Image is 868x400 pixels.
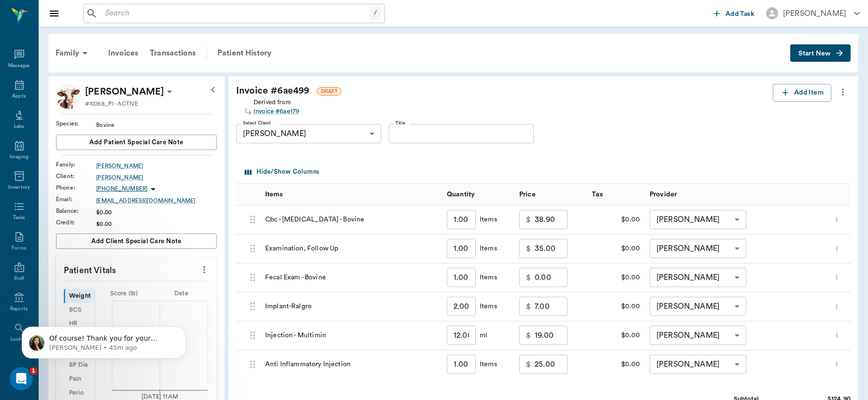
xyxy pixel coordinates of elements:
[476,331,487,340] div: ml
[535,210,568,229] input: 0.00
[142,394,178,400] tspan: [DATE] 11AM
[12,93,26,100] div: Appts
[56,218,96,227] div: Credit :
[153,289,210,298] div: Date
[10,367,33,390] iframe: Intercom live chat
[102,41,144,65] div: Invoices
[535,355,568,374] input: 0.00
[260,292,442,321] div: Implant-Ralgro
[650,268,746,287] div: [PERSON_NAME]
[476,302,497,311] div: Items
[44,4,64,23] button: Close drawer
[587,350,645,379] div: $0.00
[587,321,645,350] div: $0.00
[650,239,746,258] div: [PERSON_NAME]
[64,372,95,386] div: Pain
[835,84,851,100] button: more
[144,41,201,65] a: Transactions
[56,183,96,192] div: Phone :
[575,357,580,372] button: message
[91,236,182,247] span: Add client Special Care Note
[56,195,96,204] div: Email :
[197,262,212,278] button: more
[370,7,381,20] div: /
[790,44,851,62] button: Start New
[645,183,826,205] div: Provider
[236,84,773,98] div: Invoice # 6ae499
[8,62,30,69] div: Messages
[831,240,842,257] button: more
[514,183,587,205] div: Price
[56,234,217,249] button: Add client Special Care Note
[526,214,531,225] p: $
[526,359,531,370] p: $
[85,84,164,99] p: [PERSON_NAME]
[96,121,217,129] div: Bovine
[575,270,580,285] button: message
[260,234,442,263] div: Examination, Follow Up
[535,297,568,316] input: 0.00
[254,107,299,116] a: Invoice #6ae179
[96,208,217,217] div: $0.00
[831,298,842,315] button: more
[85,99,138,108] p: #10268_P1 - ACTIVE
[650,297,746,316] div: [PERSON_NAME]
[56,119,96,128] div: Species :
[96,173,217,182] a: [PERSON_NAME]
[447,181,475,208] div: Quantity
[56,84,81,109] img: Profile Image
[260,321,442,350] div: Injection - Multimin
[85,84,164,99] div: BOVINE MIRANDA
[587,234,645,263] div: $0.00
[260,206,442,234] div: Cbc - [MEDICAL_DATA] - Bovine
[587,206,645,234] div: $0.00
[587,263,645,292] div: $0.00
[592,181,603,208] div: Tax
[476,359,497,369] div: Items
[56,172,96,180] div: Client :
[10,305,28,313] div: Reports
[236,124,381,143] div: [PERSON_NAME]
[650,355,746,374] div: [PERSON_NAME]
[587,183,645,205] div: Tax
[650,181,677,208] div: Provider
[96,196,217,205] a: [EMAIL_ADDRESS][DOMAIN_NAME]
[526,301,531,312] p: $
[89,137,183,148] span: Add patient Special Care Note
[212,41,277,65] a: Patient History
[14,123,24,130] div: Labs
[442,183,514,205] div: Quantity
[50,41,97,65] div: Family
[56,207,96,215] div: Balance :
[260,350,442,379] div: Anti Inflammatory Injection
[29,367,37,375] span: 1
[96,162,217,170] a: [PERSON_NAME]
[831,211,842,228] button: more
[710,4,758,22] button: Add Task
[95,289,153,298] div: Score ( lb )
[535,239,568,258] input: 0.00
[526,243,531,254] p: $
[64,303,95,317] div: BCS
[773,84,831,102] button: Add Item
[526,330,531,341] p: $
[476,215,497,224] div: Items
[64,386,95,400] div: Perio
[587,292,645,321] div: $0.00
[650,326,746,345] div: [PERSON_NAME]
[396,120,405,126] label: Title
[14,275,24,282] div: Staff
[260,263,442,292] div: Fecal Exam - Bovine
[8,184,30,191] div: Inventory
[101,7,370,20] input: Search
[831,356,842,372] button: more
[242,165,322,179] button: Select columns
